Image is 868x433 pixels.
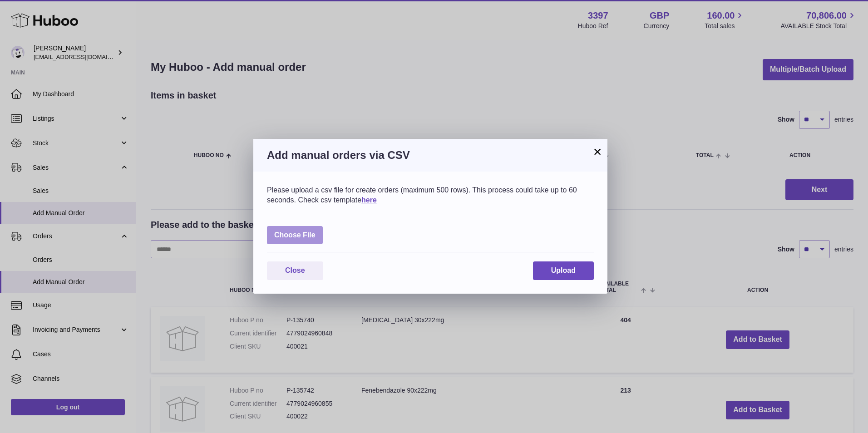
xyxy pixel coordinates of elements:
[285,266,305,274] span: Close
[361,196,377,204] a: here
[551,266,576,274] span: Upload
[267,226,323,245] span: Choose File
[267,261,323,280] button: Close
[533,261,594,280] button: Upload
[267,185,594,205] div: Please upload a csv file for create orders (maximum 500 rows). This process could take up to 60 s...
[592,146,603,157] button: ×
[267,148,594,162] h3: Add manual orders via CSV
